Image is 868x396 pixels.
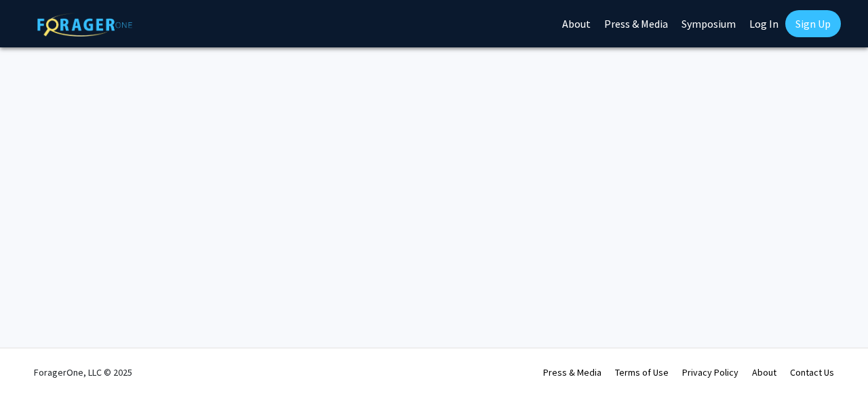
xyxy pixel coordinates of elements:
a: Terms of Use [615,366,669,378]
img: ForagerOne Logo [37,13,132,37]
a: Privacy Policy [682,366,738,378]
a: Sign Up [785,10,841,37]
div: ForagerOne, LLC © 2025 [34,349,132,396]
a: About [752,366,776,378]
a: Contact Us [790,366,834,378]
a: Press & Media [543,366,601,378]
